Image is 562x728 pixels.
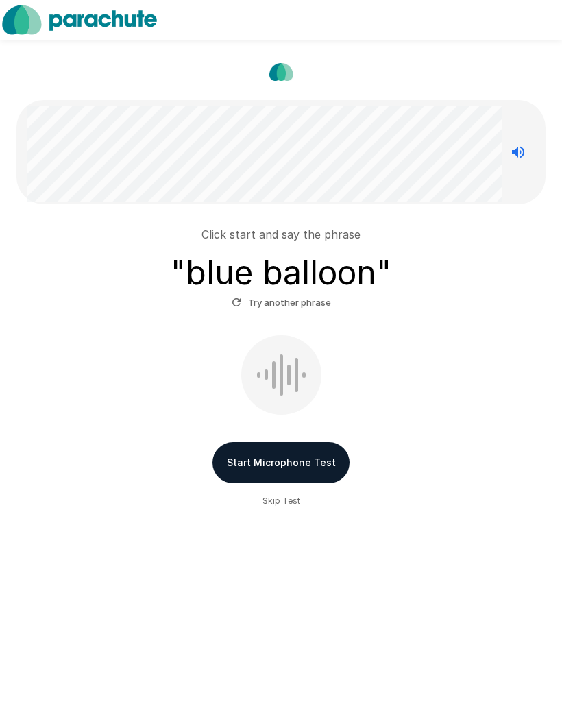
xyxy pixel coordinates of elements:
button: Stop reading questions aloud [504,138,532,166]
span: Skip Test [262,494,300,508]
p: Click start and say the phrase [201,226,361,243]
button: Start Microphone Test [212,442,350,483]
h3: " blue balloon " [171,254,391,292]
img: parachute_avatar.png [264,55,298,89]
button: Try another phrase [228,292,334,313]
